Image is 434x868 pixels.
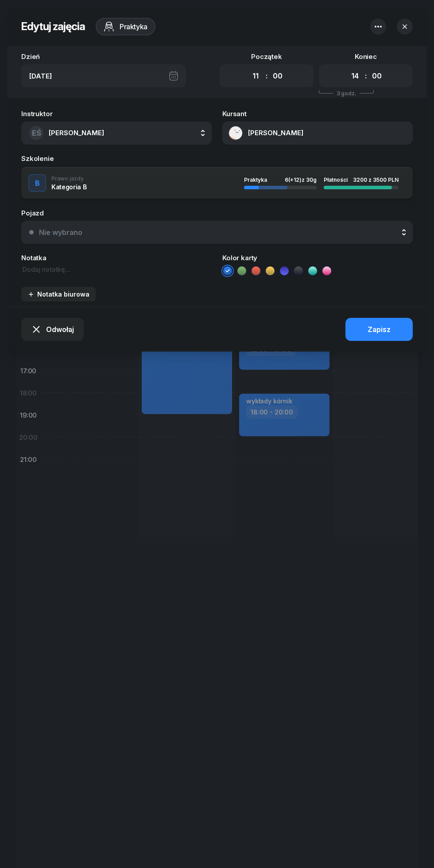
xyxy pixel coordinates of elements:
button: Odwołaj [21,318,84,341]
button: EŚ[PERSON_NAME] [21,121,212,145]
div: : [365,70,367,81]
button: Nie wybrano [21,221,413,244]
button: Notatka biurowa [21,287,96,301]
span: Odwołaj [46,325,74,334]
div: : [266,70,267,81]
div: Notatka biurowa [27,290,89,298]
div: Zapisz [368,325,391,334]
button: Zapisz [345,318,413,341]
h2: Edytuj zajęcia [21,20,85,34]
div: Nie wybrano [39,228,82,237]
span: [PERSON_NAME] [49,129,104,137]
button: [PERSON_NAME] [222,121,413,145]
span: EŚ [32,129,41,137]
